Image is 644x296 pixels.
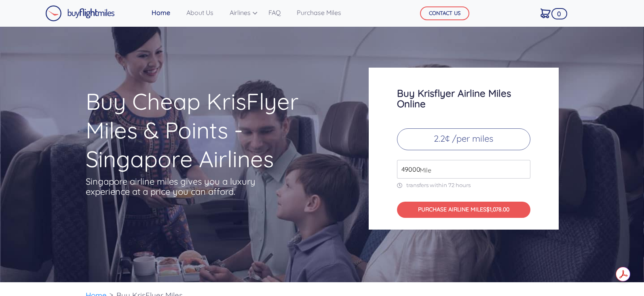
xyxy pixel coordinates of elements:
[45,3,115,23] a: Buy Flight Miles Logo
[537,4,554,21] a: 0
[148,4,173,21] a: Home
[397,202,530,218] button: PURCHASE AIRLINE MILES$1,078.00
[86,177,268,197] p: Singapore airline miles gives you a luxury experience at a price you can afford.
[45,5,115,21] img: Buy Flight Miles Logo
[265,4,284,21] a: FAQ
[86,87,337,173] h1: Buy Cheap KrisFlyer Miles & Points - Singapore Airlines
[420,6,469,20] button: CONTACT US
[416,165,431,175] span: Mile
[183,4,217,21] a: About Us
[397,88,530,109] h3: Buy Krisflyer Airline Miles Online
[397,182,530,189] p: transfers within 72 hours
[397,128,530,150] p: 2.2¢ /per miles
[541,9,551,18] img: Cart
[486,206,509,213] span: $1,078.00
[226,4,255,21] a: Airlines
[293,4,344,21] a: Purchase Miles
[551,8,567,19] span: 0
